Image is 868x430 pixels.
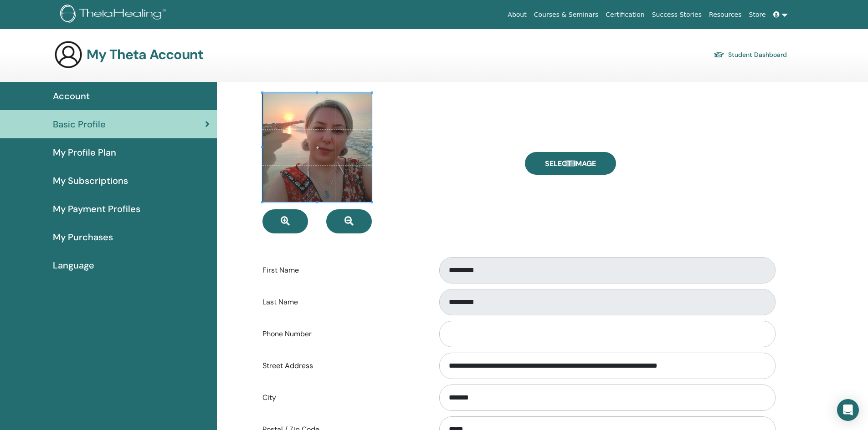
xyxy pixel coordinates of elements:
img: graduation-cap.svg [714,51,724,59]
input: Select Image [565,160,576,167]
label: Last Name [256,293,431,311]
span: My Subscriptions [53,174,128,187]
a: Student Dashboard [714,48,787,61]
label: Phone Number [256,325,431,343]
label: First Name [256,262,431,279]
a: Success Stories [648,6,705,23]
a: Resources [705,6,745,23]
span: Select Image [545,159,596,168]
span: My Purchases [53,230,113,244]
label: City [256,389,431,406]
a: Certification [602,6,648,23]
span: Basic Profile [53,117,106,131]
span: Language [53,258,94,272]
div: Open Intercom Messenger [837,399,859,421]
h3: My Theta Account [87,46,203,63]
label: Street Address [256,357,431,374]
span: My Payment Profiles [53,202,140,216]
a: Courses & Seminars [530,6,602,23]
img: generic-user-icon.jpg [54,40,83,69]
span: My Profile Plan [53,146,116,159]
a: About [504,6,530,23]
a: Store [745,6,770,23]
span: Account [53,89,90,103]
img: logo.png [60,5,169,25]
